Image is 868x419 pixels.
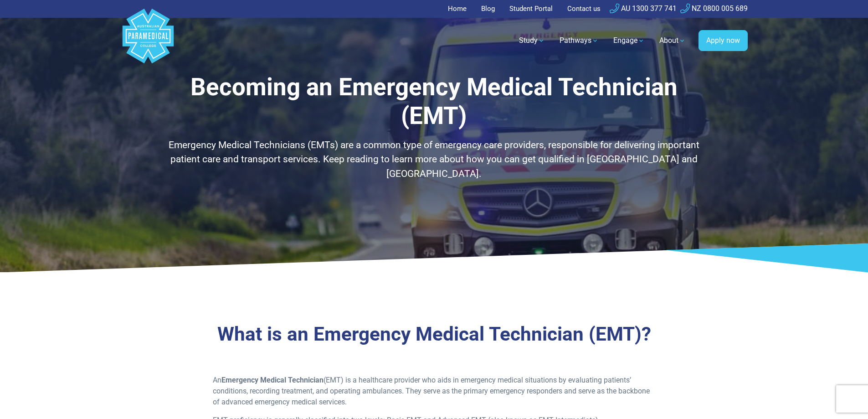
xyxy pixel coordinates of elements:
[699,30,748,51] a: Apply now
[514,28,550,53] a: Study
[610,4,677,13] a: AU 1300 377 741
[654,28,691,53] a: About
[121,18,175,64] a: Australian Paramedical College
[168,323,701,346] h3: What is an Emergency Medical Technician (EMT)?
[608,28,650,53] a: Engage
[168,73,701,131] h1: Becoming an Emergency Medical Technician (EMT)
[168,138,701,181] p: Emergency Medical Technicians (EMTs) are a common type of emergency care providers, responsible f...
[554,28,604,53] a: Pathways
[213,375,655,408] p: An (EMT) is a healthcare provider who aids in emergency medical situations by evaluating patients...
[221,376,324,384] strong: Emergency Medical Technician
[680,4,748,13] a: NZ 0800 005 689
